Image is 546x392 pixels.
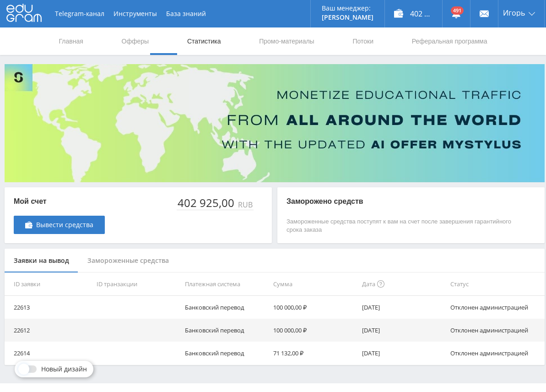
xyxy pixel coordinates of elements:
[5,272,93,296] th: ID заявки
[5,296,93,319] td: 22613
[181,272,270,296] th: Платежная система
[270,319,358,342] td: 100 000,00 ₽
[181,342,270,365] td: Банковский перевод
[78,249,178,273] div: Замороженные средства
[287,196,517,207] p: Заморожено средств
[358,296,447,319] td: [DATE]
[236,201,254,209] div: RUB
[322,14,373,21] p: [PERSON_NAME]
[447,296,545,319] td: Отклонен администрацией
[358,342,447,365] td: [DATE]
[186,27,222,55] a: Статистика
[411,27,488,55] a: Реферальная программа
[121,27,150,55] a: Офферы
[5,64,545,182] img: Banner
[358,272,447,296] th: Дата
[58,27,84,55] a: Главная
[351,27,374,55] a: Потоки
[181,296,270,319] td: Банковский перевод
[14,196,105,207] p: Мой счет
[93,272,181,296] th: ID транзакции
[447,319,545,342] td: Отклонен администрацией
[358,319,447,342] td: [DATE]
[503,9,525,16] span: Игорь
[5,319,93,342] td: 22612
[5,249,78,273] div: Заявки на вывод
[270,272,358,296] th: Сумма
[270,296,358,319] td: 100 000,00 ₽
[14,216,105,234] a: Вывести средства
[322,5,373,12] p: Ваш менеджер:
[5,342,93,365] td: 22614
[258,27,315,55] a: Промо-материалы
[447,272,545,296] th: Статус
[287,218,517,234] p: Замороженные средства поступят к вам на счет после завершения гарантийного срока заказа
[447,342,545,365] td: Отклонен администрацией
[177,196,236,209] div: 402 925,00
[36,221,93,229] span: Вывести средства
[270,342,358,365] td: 71 132,00 ₽
[41,365,87,373] span: Новый дизайн
[181,319,270,342] td: Банковский перевод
